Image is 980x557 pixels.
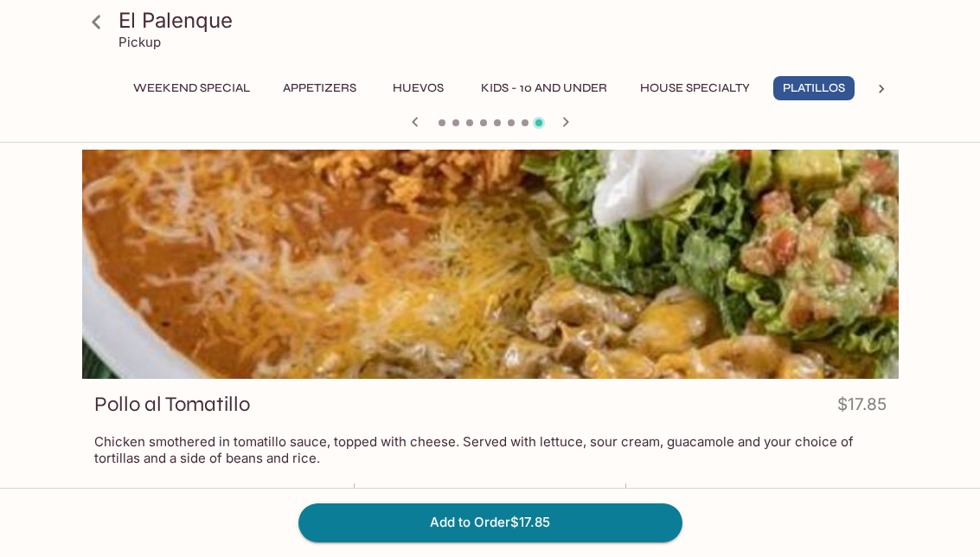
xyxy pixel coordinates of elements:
button: Add to Order$17.85 [298,503,682,541]
h4: $17.85 [837,391,887,425]
button: Appetizers [273,76,366,100]
p: Pickup [118,34,161,50]
button: House Specialty [631,76,759,100]
div: Pollo al Tomatillo [82,150,899,379]
button: Weekend Special [124,76,259,100]
p: Chicken smothered in tomatillo sauce, topped with cheese. Served with lettuce, sour cream, guacam... [94,433,887,466]
button: Kids - 10 and Under [471,76,617,100]
h3: Pollo al Tomatillo [94,391,250,418]
button: Platillos [773,76,855,100]
h3: El Palenque [118,7,892,34]
button: Huevos [380,76,458,100]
